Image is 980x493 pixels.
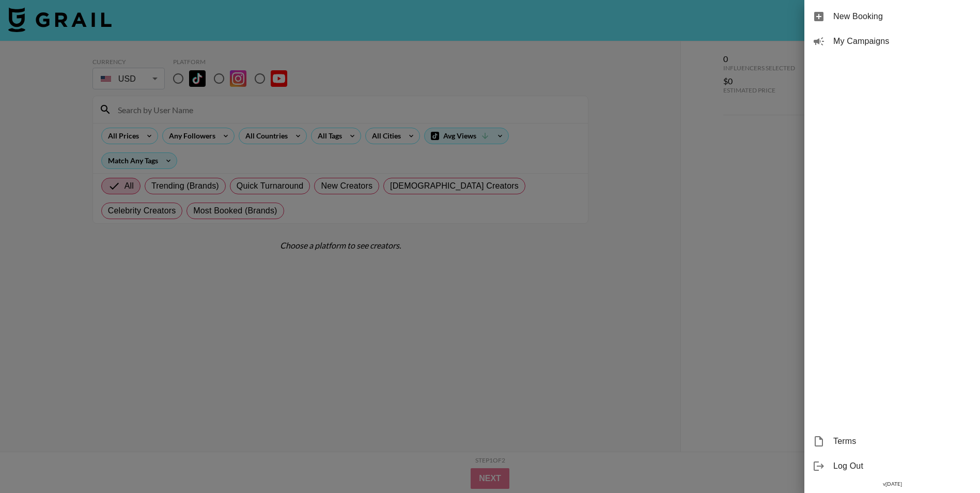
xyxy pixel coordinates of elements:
div: New Booking [804,4,980,29]
div: My Campaigns [804,29,980,54]
span: Terms [833,435,972,448]
div: v [DATE] [804,479,980,489]
div: Log Out [804,454,980,479]
span: Log Out [833,460,972,472]
span: New Booking [833,10,972,23]
div: Terms [804,429,980,454]
span: My Campaigns [833,35,972,48]
iframe: Drift Widget Chat Controller [928,441,968,481]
